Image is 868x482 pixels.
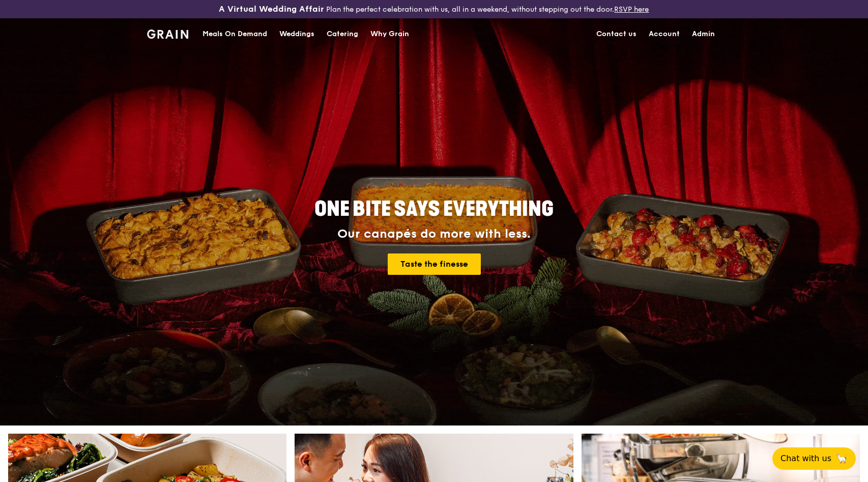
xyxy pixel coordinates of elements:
[273,19,321,49] a: Weddings
[147,18,188,48] a: GrainGrain
[144,4,723,14] div: Plan the perfect celebration with us, all in a weekend, without stepping out the door.
[614,5,649,14] a: RSVP here
[147,30,188,39] img: Grain
[251,227,617,241] div: Our canapés do more with less.
[364,19,415,49] a: Why Grain
[590,19,643,49] a: Contact us
[643,19,686,49] a: Account
[202,19,267,49] div: Meals On Demand
[370,19,409,49] div: Why Grain
[327,19,358,49] div: Catering
[314,197,554,221] span: ONE BITE SAYS EVERYTHING
[772,447,856,470] button: Chat with us🦙
[835,452,848,465] span: 🦙
[321,19,364,49] a: Catering
[780,452,831,465] span: Chat with us
[388,253,481,275] a: Taste the finesse
[686,19,721,49] a: Admin
[279,19,314,49] div: Weddings
[219,4,324,14] h3: A Virtual Wedding Affair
